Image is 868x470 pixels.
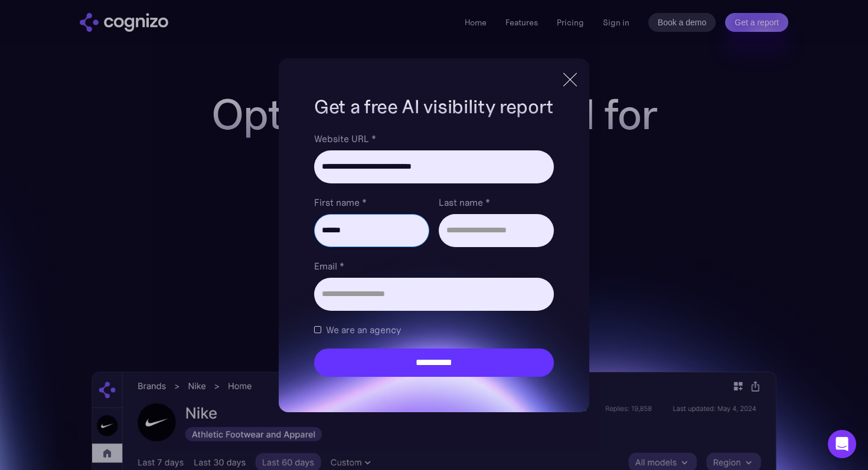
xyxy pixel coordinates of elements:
label: Website URL * [314,132,554,146]
form: Brand Report Form [314,132,554,377]
label: First name * [314,195,429,209]
label: Email * [314,259,554,273]
div: Open Intercom Messenger [828,430,856,458]
label: Last name * [439,195,554,209]
span: We are an agency [326,323,401,337]
h1: Get a free AI visibility report [314,94,554,120]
